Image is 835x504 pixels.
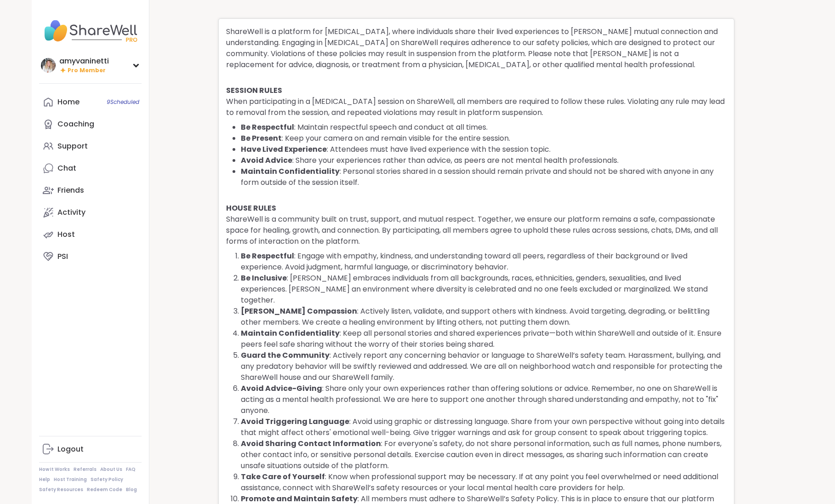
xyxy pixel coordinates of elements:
b: Maintain Confidentiality [241,166,340,177]
div: Friends [57,185,84,195]
a: Redeem Code [87,487,122,493]
a: Safety Resources [39,487,83,493]
div: PSI [57,252,68,262]
h4: HOUSE RULES [226,203,727,214]
li: : Actively report any concerning behavior or language to ShareWell’s safety team. Harassment, bul... [241,350,727,383]
b: Be Present [241,133,282,143]
div: Chat [57,163,76,173]
a: Coaching [39,113,142,135]
a: Friends [39,179,142,201]
a: Support [39,135,142,157]
img: ShareWell Nav Logo [39,15,142,47]
b: [PERSON_NAME] Compassion [241,306,357,316]
b: Be Respectful [241,122,294,132]
b: Promote and Maintain Safety [241,493,358,504]
a: How It Works [39,466,70,473]
a: Blog [126,487,137,493]
a: Chat [39,157,142,179]
a: PSI [39,246,142,268]
a: Logout [39,438,142,460]
li: : Avoid using graphic or distressing language. Share from your own perspective without going into... [241,416,727,438]
div: Host [57,229,75,240]
li: : Maintain respectful speech and conduct at all times. [241,122,727,133]
b: Be Inclusive [241,273,287,283]
b: Have Lived Experience [241,144,327,155]
p: ShareWell is a platform for [MEDICAL_DATA], where individuals share their lived experiences to [P... [226,26,727,70]
a: Help [39,476,50,483]
a: Home9Scheduled [39,91,142,113]
li: : Actively listen, validate, and support others with kindness. Avoid targeting, degrading, or bel... [241,306,727,328]
b: Avoid Advice-Giving [241,383,322,394]
b: Be Respectful [241,251,294,261]
p: ShareWell is a community built on trust, support, and mutual respect. Together, we ensure our pla... [226,214,727,247]
div: Logout [57,444,84,454]
li: : [PERSON_NAME] embraces individuals from all backgrounds, races, ethnicities, genders, sexualiti... [241,273,727,306]
span: 9 Scheduled [107,98,139,106]
li: : Attendees must have lived experience with the session topic. [241,144,727,155]
div: Home [57,97,80,107]
li: : Share only your own experiences rather than offering solutions or advice. Remember, no one on S... [241,383,727,416]
b: Avoid Sharing Contact Information [241,438,381,449]
p: When participating in a [MEDICAL_DATA] session on ShareWell, all members are required to follow t... [226,96,727,118]
h4: SESSION RULES [226,85,727,96]
li: : Keep your camera on and remain visible for the entire session. [241,133,727,144]
a: FAQ [126,466,136,473]
div: Coaching [57,119,94,129]
img: amyvaninetti [41,58,56,73]
b: Maintain Confidentiality [241,328,340,338]
li: : For everyone's safety, do not share personal information, such as full names, phone numbers, ot... [241,438,727,471]
li: : Share your experiences rather than advice, as peers are not mental health professionals. [241,155,727,166]
div: Support [57,141,88,151]
b: Guard the Community [241,350,329,361]
li: : Keep all personal stories and shared experiences private—both within ShareWell and outside of i... [241,328,727,350]
a: Host Training [54,476,87,483]
b: Avoid Triggering Language [241,416,349,427]
a: About Us [100,466,122,473]
a: Safety Policy [91,476,123,483]
li: : Know when professional support may be necessary. If at any point you feel overwhelmed or need a... [241,471,727,493]
a: Host [39,223,142,246]
b: Take Care of Yourself [241,471,325,482]
a: Referrals [74,466,97,473]
span: Pro Member [68,67,106,74]
li: : Engage with empathy, kindness, and understanding toward all peers, regardless of their backgrou... [241,251,727,273]
div: amyvaninetti [59,56,109,66]
li: : Personal stories shared in a session should remain private and should not be shared with anyone... [241,166,727,188]
b: Avoid Advice [241,155,292,166]
a: Activity [39,201,142,223]
div: Activity [57,207,85,218]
